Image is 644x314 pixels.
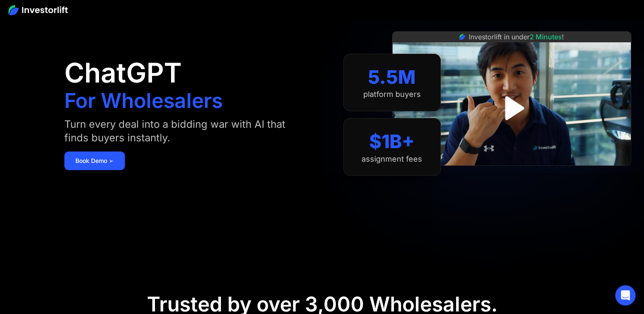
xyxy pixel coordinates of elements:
div: Investorlift in under ! [469,32,564,42]
div: Open Intercom Messenger [615,285,636,306]
div: $1B+ [369,130,415,153]
div: assignment fees [362,154,422,164]
iframe: Customer reviews powered by Trustpilot [448,170,575,180]
div: Turn every deal into a bidding war with AI that finds buyers instantly. [64,118,297,145]
span: 2 Minutes [530,33,562,41]
div: platform buyers [363,90,421,99]
h1: ChatGPT [64,59,182,86]
div: 5.5M [368,66,416,88]
h1: For Wholesalers [64,91,223,111]
a: open lightbox [493,89,531,127]
a: Book Demo ➢ [64,151,125,170]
